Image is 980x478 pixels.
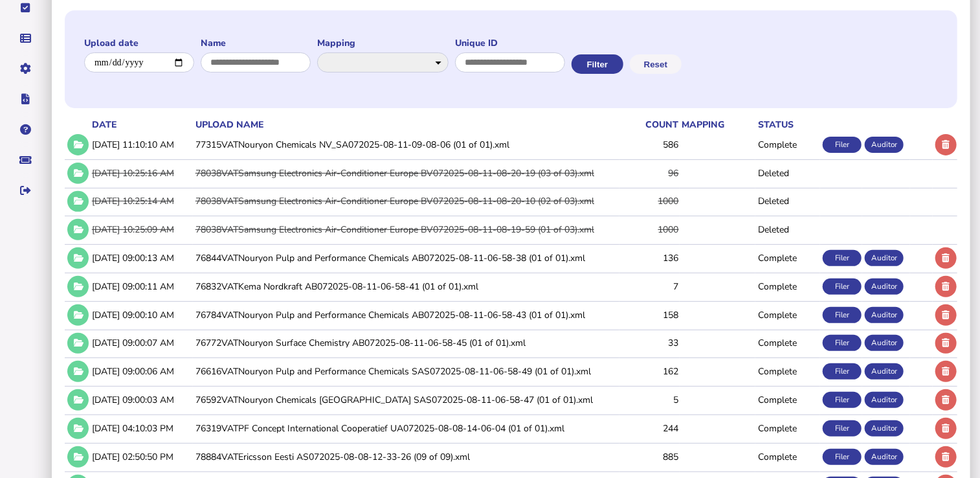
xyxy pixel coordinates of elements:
button: Delete upload [935,247,957,269]
button: Delete upload [935,134,957,155]
div: Filer [823,392,862,408]
td: [DATE] 09:00:07 AM [89,330,193,356]
button: Show/hide row detail [67,304,89,326]
label: Unique ID [455,37,565,49]
td: 7 [619,273,679,299]
button: Delete upload [935,276,957,297]
td: [DATE] 04:10:03 PM [89,415,193,441]
td: 78884VATEricsson Eesti AS072025-08-08-12-33-26 (09 of 09).xml [193,443,620,470]
button: Developer hub links [12,85,39,113]
td: Complete [755,443,820,470]
button: Show/hide row detail [67,191,89,212]
div: Filer [823,250,862,266]
td: 136 [619,245,679,271]
button: Show/hide row detail [67,333,89,354]
td: 162 [619,358,679,385]
td: Complete [755,273,820,299]
button: Data manager [12,25,39,52]
div: Auditor [865,250,904,266]
td: Complete [755,330,820,356]
td: [DATE] 10:25:09 AM [89,216,193,243]
label: Name [201,37,311,49]
button: Manage settings [12,55,39,82]
td: Complete [755,301,820,328]
td: 76832VATKema Nordkraft AB072025-08-11-06-58-41 (01 of 01).xml [193,273,620,299]
td: Complete [755,387,820,413]
div: Filer [823,420,862,437]
td: 586 [619,131,679,158]
div: Auditor [865,392,904,408]
td: [DATE] 02:50:50 PM [89,443,193,470]
th: mapping [680,118,755,131]
button: Show/hide row detail [67,418,89,439]
button: Show/hide row detail [67,219,89,240]
button: Help pages [12,116,39,143]
button: Show/hide row detail [67,361,89,382]
td: [DATE] 09:00:10 AM [89,301,193,328]
i: Data manager [21,38,32,39]
th: count [619,118,679,131]
td: 885 [619,443,679,470]
td: 78038VATSamsung Electronics Air-Conditioner Europe BV072025-08-11-08-20-10 (02 of 03).xml [193,188,620,214]
td: 77315VATNouryon Chemicals NV_SA072025-08-11-09-08-06 (01 of 01).xml [193,131,620,158]
td: [DATE] 09:00:11 AM [89,273,193,299]
td: 96 [619,159,679,186]
button: Reset [630,54,682,74]
label: Mapping [317,37,449,49]
td: 76592VATNouryon Chemicals [GEOGRAPHIC_DATA] SAS072025-08-11-06-58-47 (01 of 01).xml [193,387,620,413]
td: 76844VATNouryon Pulp and Performance Chemicals AB072025-08-11-06-58-38 (01 of 01).xml [193,245,620,271]
div: Auditor [865,363,904,380]
td: Complete [755,358,820,385]
th: status [755,118,820,131]
td: [DATE] 09:00:06 AM [89,358,193,385]
label: Upload date [84,37,194,49]
td: Complete [755,415,820,441]
button: Show/hide row detail [67,276,89,297]
button: Filter [572,54,623,74]
td: 76319VATPF Concept International Cooperatief UA072025-08-08-14-06-04 (01 of 01).xml [193,415,620,441]
button: Delete upload [935,333,957,354]
button: Raise a support ticket [12,146,39,174]
button: Show/hide row detail [67,247,89,269]
div: Auditor [865,420,904,437]
td: Deleted [755,159,820,186]
td: Complete [755,131,820,158]
button: Show/hide row detail [67,446,89,468]
td: 1000 [619,188,679,214]
div: Filer [823,279,862,295]
button: Show/hide row detail [67,134,89,155]
button: Delete upload [935,304,957,326]
div: Auditor [865,307,904,323]
td: 33 [619,330,679,356]
div: Filer [823,335,862,351]
td: 5 [619,387,679,413]
td: 158 [619,301,679,328]
td: [DATE] 09:00:13 AM [89,245,193,271]
td: [DATE] 10:25:14 AM [89,188,193,214]
td: 1000 [619,216,679,243]
td: Complete [755,245,820,271]
button: Show/hide row detail [67,163,89,184]
div: Filer [823,363,862,380]
div: Auditor [865,449,904,465]
div: Auditor [865,335,904,351]
td: Deleted [755,188,820,214]
td: 76772VATNouryon Surface Chemistry AB072025-08-11-06-58-45 (01 of 01).xml [193,330,620,356]
div: Auditor [865,137,904,153]
div: Filer [823,307,862,323]
td: 76616VATNouryon Pulp and Performance Chemicals SAS072025-08-11-06-58-49 (01 of 01).xml [193,358,620,385]
button: Delete upload [935,446,957,468]
div: Auditor [865,279,904,295]
button: Delete upload [935,361,957,382]
th: date [89,118,193,131]
th: upload name [193,118,620,131]
button: Delete upload [935,418,957,439]
td: 76784VATNouryon Pulp and Performance Chemicals AB072025-08-11-06-58-43 (01 of 01).xml [193,301,620,328]
td: [DATE] 10:25:16 AM [89,159,193,186]
button: Show/hide row detail [67,389,89,411]
button: Delete upload [935,389,957,411]
button: Sign out [12,177,39,204]
td: [DATE] 09:00:03 AM [89,387,193,413]
td: Deleted [755,216,820,243]
td: [DATE] 11:10:10 AM [89,131,193,158]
